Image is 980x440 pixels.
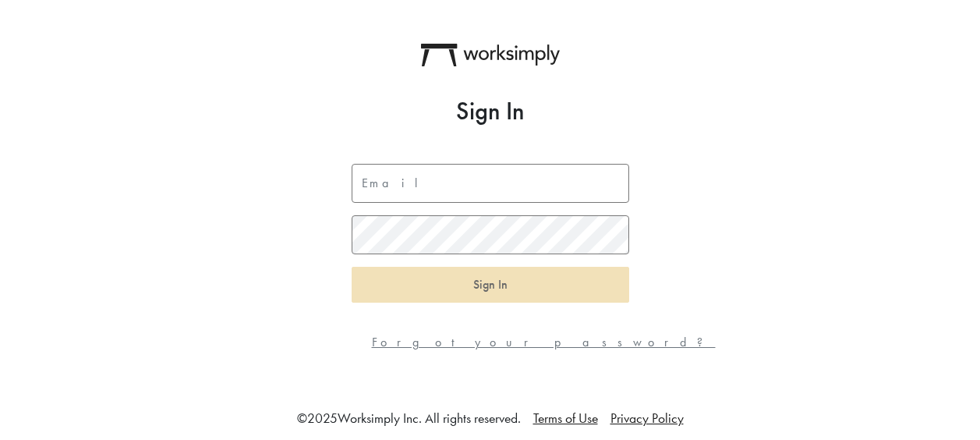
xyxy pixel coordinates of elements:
[533,410,598,427] a: Terms of Use
[352,97,629,126] h1: Sign In
[610,410,684,427] a: Privacy Policy
[421,44,560,66] img: Welcome to Worksimply
[297,410,521,427] span: © 2025 Worksimply Inc. All rights reserved.
[352,325,736,360] button: Forgot your password?
[352,164,629,203] input: Email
